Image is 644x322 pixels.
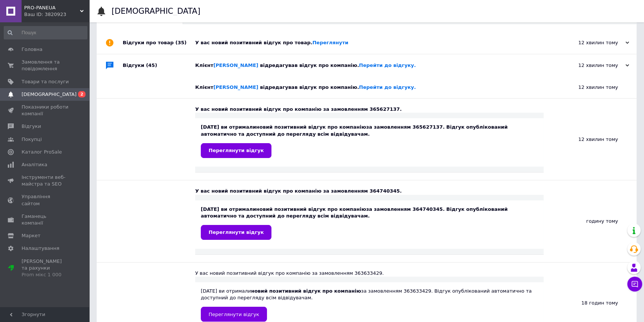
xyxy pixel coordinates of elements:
[22,258,69,278] span: [PERSON_NAME] та рахунки
[112,7,200,16] h1: [DEMOGRAPHIC_DATA]
[22,213,69,226] span: Гаманець компанії
[555,62,629,69] div: 12 хвилин тому
[201,225,271,240] a: Переглянути відгук
[201,206,538,240] div: [DATE] ви отримали за замовленням 364740345. Відгук опублікований автоматично та доступний до пер...
[201,307,267,322] a: Переглянути відгук
[22,136,42,143] span: Покупці
[123,54,195,77] div: Відгуки
[4,26,87,39] input: Пошук
[209,229,264,235] span: Переглянути відгук
[544,77,637,98] div: 12 хвилин тому
[22,104,69,117] span: Показники роботи компанії
[195,188,544,194] div: У вас новий позитивний відгук про компанію за замовленням 364740345.
[201,124,538,158] div: [DATE] ви отримали за замовленням 365627137. Відгук опублікований автоматично та доступний до пер...
[213,84,258,90] a: [PERSON_NAME]
[256,124,366,130] b: новий позитивний відгук про компанію
[260,62,416,68] span: відредагував відгук про компанію.
[201,143,271,158] a: Переглянути відгук
[123,32,195,54] div: Відгуки про товар
[22,91,77,98] span: [DEMOGRAPHIC_DATA]
[627,277,642,292] button: Чат з покупцем
[176,40,187,45] span: (35)
[22,123,41,130] span: Відгуки
[24,11,89,18] div: Ваш ID: 3820923
[195,106,544,113] div: У вас новий позитивний відгук про компанію за замовленням 365627137.
[201,288,538,322] div: [DATE] ви отримали за замовленням 363633429. Відгук опублікований автоматично та доступний до пер...
[22,161,47,168] span: Аналітика
[209,312,259,317] span: Переглянути відгук
[22,46,42,53] span: Головна
[544,180,637,262] div: годину тому
[209,148,264,153] span: Переглянути відгук
[251,288,361,294] b: новий позитивний відгук про компанію
[22,245,59,252] span: Налаштування
[213,62,258,68] a: [PERSON_NAME]
[312,40,348,45] a: Переглянути
[22,59,69,72] span: Замовлення та повідомлення
[78,91,86,97] span: 2
[22,174,69,187] span: Інструменти веб-майстра та SEO
[195,84,416,90] span: Клієнт
[22,78,69,85] span: Товари та послуги
[146,62,157,68] span: (45)
[22,149,62,155] span: Каталог ProSale
[195,270,544,277] div: У вас новий позитивний відгук про компанію за замовленням 363633429.
[195,39,555,46] div: У вас новий позитивний відгук про товар.
[359,62,416,68] a: Перейти до відгуку.
[195,62,416,68] span: Клієнт
[555,39,629,46] div: 12 хвилин тому
[22,232,41,239] span: Маркет
[260,84,416,90] span: відредагував відгук про компанію.
[24,4,80,11] span: PRO-PANEUA
[359,84,416,90] a: Перейти до відгуку.
[22,271,69,278] div: Prom мікс 1 000
[22,193,69,207] span: Управління сайтом
[256,206,366,212] b: новий позитивний відгук про компанію
[544,99,637,180] div: 12 хвилин тому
